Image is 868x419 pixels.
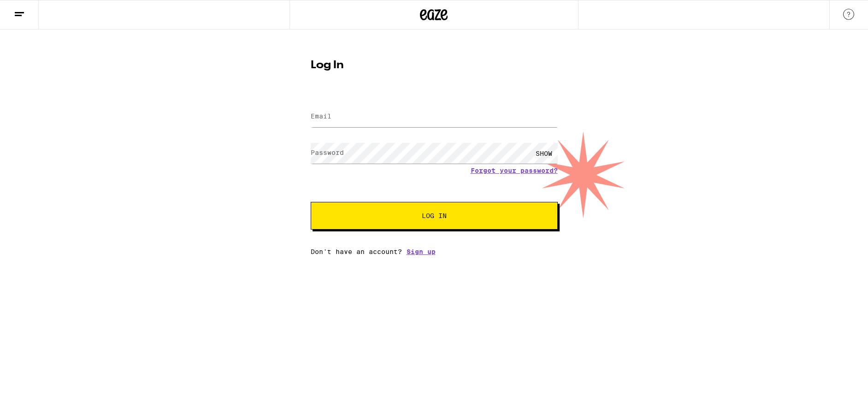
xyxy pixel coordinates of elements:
[471,167,558,174] a: Forgot your password?
[311,202,558,230] button: Log In
[311,149,344,156] label: Password
[311,60,558,71] h1: Log In
[311,106,558,127] input: Email
[311,112,331,120] label: Email
[422,212,447,219] span: Log In
[311,248,558,255] div: Don't have an account?
[530,143,558,164] div: SHOW
[407,248,436,255] a: Sign up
